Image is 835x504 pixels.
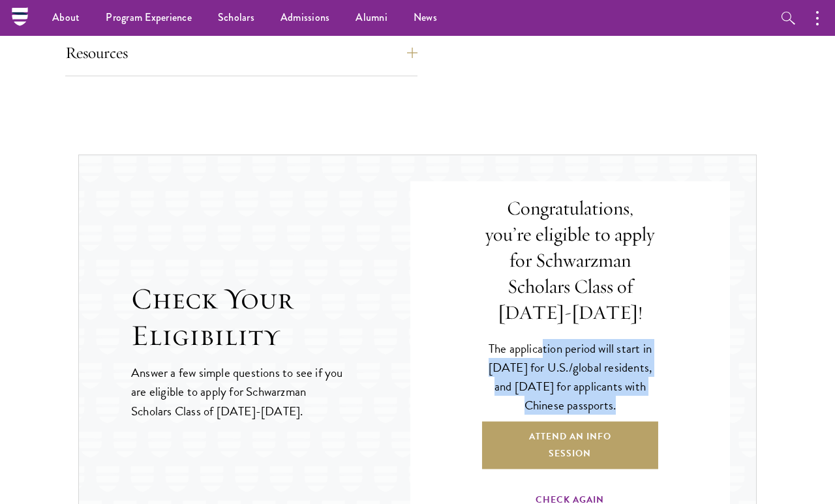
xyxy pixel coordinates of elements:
h2: Check Your Eligibility [131,281,410,354]
h4: Congratulations, you’re eligible to apply for Schwarzman Scholars Class of [DATE]-[DATE]! [482,196,658,325]
p: The application period will start in [DATE] for U.S./global residents, and [DATE] for applicants ... [482,339,658,415]
button: Resources [65,37,417,68]
a: Attend an Info Session [482,421,658,469]
p: Answer a few simple questions to see if you are eligible to apply for Schwarzman Scholars Class o... [131,363,344,420]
